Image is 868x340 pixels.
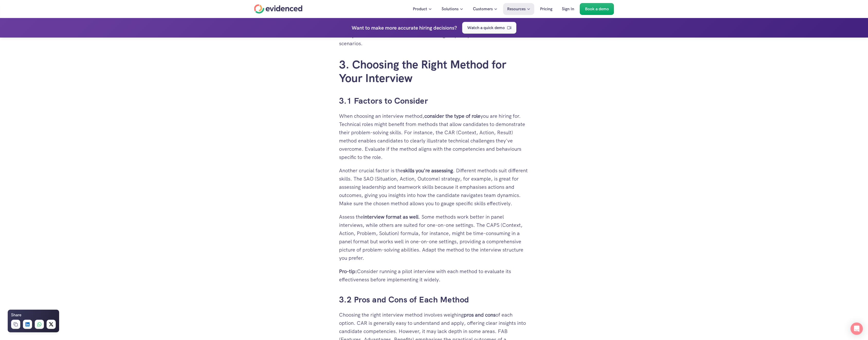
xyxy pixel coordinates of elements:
p: Consider running a pilot interview with each method to evaluate its effectiveness before implemen... [339,267,529,284]
a: Book a demo [580,3,614,15]
p: Assess the . Some methods work better in panel interviews, while others are suited for one-on-one... [339,213,529,262]
p: Pricing [540,6,552,12]
p: Another crucial factor is the . Different methods suit different skills. The SAO (Situation, Acti... [339,166,529,208]
strong: Pro-tip: [339,268,357,275]
a: Home [254,4,303,14]
a: 3. Choosing the Right Method for Your Interview [339,57,509,85]
p: Sign In [562,6,574,12]
strong: consider the type of role [424,113,480,119]
div: Open Intercom Messenger [851,323,863,335]
p: Resources [507,6,526,12]
p: When choosing an interview method, you are hiring for. Technical roles might benefit from methods... [339,112,529,161]
strong: Pro-tip [339,32,355,39]
h4: Want to make more accurate hiring decisions? [352,24,457,32]
a: 3.2 Pros and Cons of Each Method [339,294,469,305]
p: Book a demo [585,6,609,12]
a: Sign In [558,3,578,15]
strong: skills you're assessing [403,167,453,174]
p: Customers [473,6,493,12]
p: Solutions [442,6,459,12]
h6: Share [11,312,21,318]
strong: pros and cons [464,311,496,318]
strong: interview format as well [363,213,418,220]
p: Product [413,6,427,12]
p: : Use CAPS for technical roles involving frequent problem-resolution scenarios. [339,31,529,48]
a: Watch a quick demo [462,22,516,34]
a: Pricing [536,3,556,15]
a: 3.1 Factors to Consider [339,95,428,106]
p: Watch a quick demo [467,24,505,31]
